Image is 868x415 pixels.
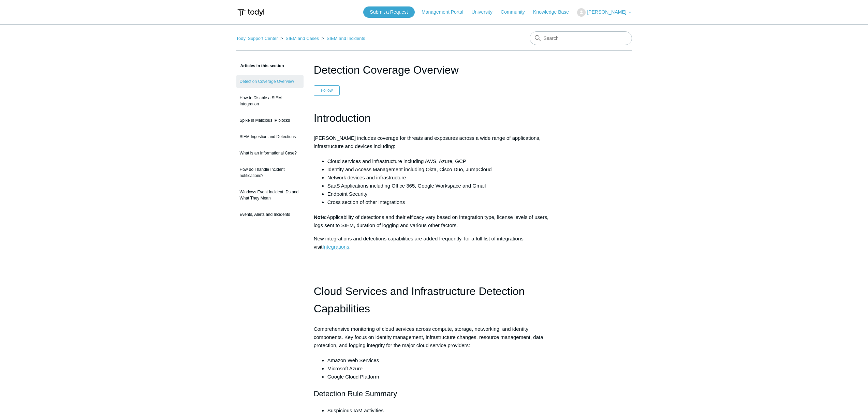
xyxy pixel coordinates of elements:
a: Spike in Malicious IP blocks [236,114,304,127]
p: [PERSON_NAME] includes coverage for threats and exposures across a wide range of applications, in... [314,134,555,150]
li: Microsoft Azure [327,365,555,373]
img: Todyl Support Center Help Center home page [236,6,265,19]
a: How do I handle Incident notifications? [236,163,304,182]
a: University [471,9,499,16]
a: Management Portal [422,9,470,16]
p: Applicability of detections and their efficacy vary based on integration type, license levels of ... [314,213,555,229]
p: Comprehensive monitoring of cloud services across compute, storage, networking, and identity comp... [314,325,555,350]
span: [PERSON_NAME] [587,9,626,15]
button: [PERSON_NAME] [577,8,632,17]
p: New integrations and detections capabilities are added frequently, for a full list of integration... [314,235,555,251]
button: Follow Article [314,85,340,95]
a: Integrations [323,244,349,250]
h1: Cloud Services and Infrastructure Detection Capabilities [314,283,555,317]
h1: Introduction [314,109,555,127]
span: Articles in this section [236,63,284,68]
li: Google Cloud Platform [327,373,555,381]
li: SaaS Applications including Office 365, Google Workspace and Gmail [327,182,555,190]
a: Todyl Support Center [236,36,278,41]
a: Events, Alerts and Incidents [236,208,304,221]
li: Todyl Support Center [236,36,279,41]
a: SIEM and Incidents [327,36,365,41]
li: Network devices and infrastructure [327,174,555,182]
a: How to Disable a SIEM Integration [236,91,304,110]
li: Identity and Access Management including Okta, Cisco Duo, JumpCloud [327,165,555,174]
a: Detection Coverage Overview [236,75,304,88]
a: Windows Event Incident IDs and What They Mean [236,186,304,205]
a: SIEM Ingestion and Detections [236,130,304,143]
li: Cloud services and infrastructure including AWS, Azure, GCP [327,157,555,165]
a: SIEM and Cases [285,36,319,41]
li: Cross section of other integrations [327,198,555,206]
li: Amazon Web Services [327,356,555,365]
li: Endpoint Security [327,190,555,198]
input: Search [530,31,632,45]
h2: Detection Rule Summary [314,388,555,400]
a: Community [501,9,532,16]
li: SIEM and Cases [279,36,320,41]
li: SIEM and Incidents [320,36,365,41]
h1: Detection Coverage Overview [314,62,555,78]
a: What is an Informational Case? [236,147,304,160]
strong: Note: [314,214,327,220]
a: Submit a Request [363,6,415,18]
a: Knowledge Base [533,9,576,16]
